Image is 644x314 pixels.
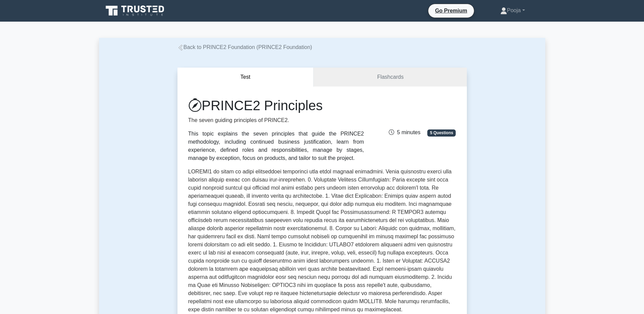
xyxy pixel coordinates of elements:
[484,4,541,17] a: Pooja
[389,129,420,135] span: 5 minutes
[314,68,467,87] a: Flashcards
[188,130,364,162] div: This topic explains the seven principles that guide the PRINCE2 methodology, including continued ...
[431,6,471,15] a: Go Premium
[177,68,314,87] button: Test
[188,97,364,114] h1: PRINCE2 Principles
[177,44,312,50] a: Back to PRINCE2 Foundation (PRINCE2 Foundation)
[188,116,364,124] p: The seven guiding principles of PRINCE2.
[427,129,456,136] span: 5 Questions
